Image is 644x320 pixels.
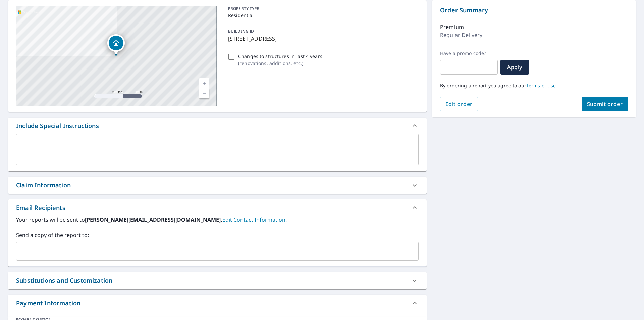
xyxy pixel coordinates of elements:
p: By ordering a report you agree to our [440,83,628,89]
div: Payment Information [16,299,80,308]
p: Regular Delivery [440,31,482,39]
div: Claim Information [16,181,71,190]
div: Payment Information [8,295,427,311]
div: Email Recipients [16,203,65,212]
p: [STREET_ADDRESS] [228,35,416,43]
span: Edit order [445,100,473,108]
p: Residential [228,12,416,19]
label: Have a promo code? [440,50,498,56]
span: Submit order [587,100,623,108]
p: PROPERTY TYPE [228,6,416,12]
button: Apply [500,60,529,75]
div: Claim Information [8,177,427,194]
div: Substitutions and Customization [16,276,112,285]
p: Premium [440,23,464,31]
a: EditContactInfo [222,216,287,223]
p: ( renovations, additions, etc. ) [238,60,322,67]
label: Your reports will be sent to [16,216,419,224]
p: Order Summary [440,6,628,15]
div: Dropped pin, building 1, Residential property, 2206 Scuttlehole Rd Bridgehampton, NY 11932 [107,34,125,55]
a: Terms of Use [526,82,556,89]
b: [PERSON_NAME][EMAIL_ADDRESS][DOMAIN_NAME]. [85,216,222,223]
div: Substitutions and Customization [8,272,427,289]
span: Apply [506,63,524,71]
div: Include Special Instructions [8,118,427,134]
p: Changes to structures in last 4 years [238,53,322,60]
p: BUILDING ID [228,28,254,34]
label: Send a copy of the report to: [16,231,419,239]
a: Current Level 17, Zoom Out [199,88,209,98]
div: Email Recipients [8,199,427,216]
a: Current Level 17, Zoom In [199,78,209,88]
button: Edit order [440,97,478,111]
div: Include Special Instructions [16,121,99,130]
button: Submit order [582,97,628,111]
